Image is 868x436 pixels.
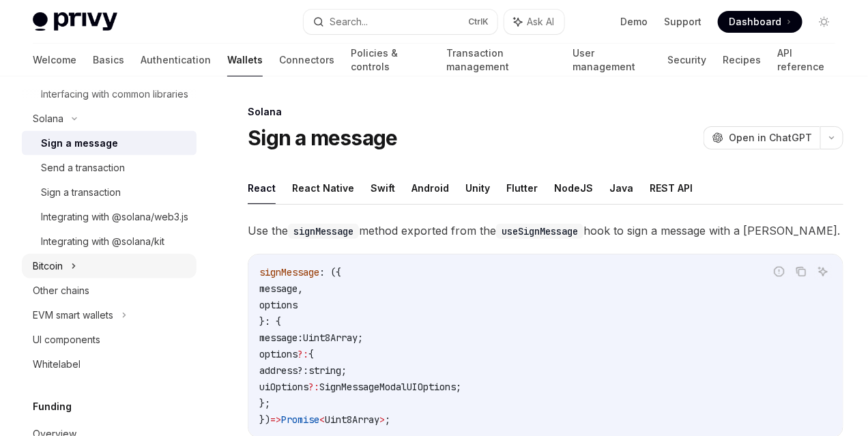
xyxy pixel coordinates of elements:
a: Other chains [22,278,197,303]
a: Transaction management [446,44,556,76]
a: Security [667,44,706,76]
h1: Sign a message [248,126,398,150]
span: Dashboard [729,15,781,29]
button: Toggle dark mode [813,11,835,33]
h5: Funding [33,398,72,415]
span: options [259,348,298,360]
a: Connectors [279,44,334,76]
a: Authentication [141,44,211,76]
div: Bitcoin [33,258,63,274]
button: Swift [371,172,395,204]
a: Recipes [723,44,761,76]
span: Uint8Array [303,332,358,344]
div: Sign a transaction [41,184,121,201]
span: Ask AI [527,15,555,29]
button: Copy the contents from the code block [792,263,810,280]
a: UI components [22,328,197,352]
div: Sign a message [41,135,118,151]
div: Send a transaction [41,160,125,176]
span: > [379,413,385,426]
a: Integrating with @solana/kit [22,229,197,254]
button: Ask AI [814,263,832,280]
a: API reference [777,44,835,76]
a: Sign a message [22,131,197,156]
a: Whitelabel [22,352,197,377]
a: Integrating with @solana/web3.js [22,205,197,229]
a: Sign a transaction [22,180,197,205]
span: message [259,282,298,295]
button: Java [609,172,633,204]
div: Integrating with @solana/kit [41,233,164,250]
button: Open in ChatGPT [704,126,820,149]
div: Whitelabel [33,356,81,373]
a: Wallets [227,44,263,76]
div: Other chains [33,282,89,299]
span: SignMessageModalUIOptions [319,381,456,393]
div: Search... [330,14,368,30]
span: ?: [298,348,308,360]
img: light logo [33,12,117,31]
button: React Native [292,172,354,204]
button: Report incorrect code [770,263,788,280]
div: Solana [33,111,63,127]
div: Solana [248,105,843,119]
span: , [298,282,303,295]
a: Dashboard [718,11,802,33]
button: Ask AI [504,10,564,34]
span: Use the method exported from the hook to sign a message with a [PERSON_NAME]. [248,221,843,240]
a: Support [664,15,701,29]
a: Send a transaction [22,156,197,180]
span: Promise [281,413,319,426]
a: Basics [93,44,124,76]
span: }: { [259,315,281,328]
span: ; [385,413,390,426]
button: NodeJS [554,172,593,204]
span: ; [358,332,363,344]
span: => [270,413,281,426]
span: : ({ [319,266,341,278]
span: { [308,348,314,360]
button: React [248,172,276,204]
span: < [319,413,325,426]
span: ; [341,364,347,377]
button: Search...CtrlK [304,10,497,34]
code: signMessage [288,224,359,239]
span: }; [259,397,270,409]
span: options [259,299,298,311]
button: Android [411,172,449,204]
span: }) [259,413,270,426]
button: REST API [650,172,693,204]
div: Integrating with @solana/web3.js [41,209,188,225]
span: signMessage [259,266,319,278]
span: ; [456,381,461,393]
span: Uint8Array [325,413,379,426]
span: : [303,364,308,377]
a: Policies & controls [351,44,430,76]
button: Unity [465,172,490,204]
span: address? [259,364,303,377]
a: User management [573,44,651,76]
code: useSignMessage [496,224,583,239]
a: Welcome [33,44,76,76]
span: uiOptions [259,381,308,393]
a: Demo [620,15,648,29]
button: Flutter [506,172,538,204]
span: Ctrl K [469,16,489,27]
span: ?: [308,381,319,393]
div: EVM smart wallets [33,307,113,323]
span: Open in ChatGPT [729,131,812,145]
span: string [308,364,341,377]
span: message: [259,332,303,344]
div: UI components [33,332,100,348]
